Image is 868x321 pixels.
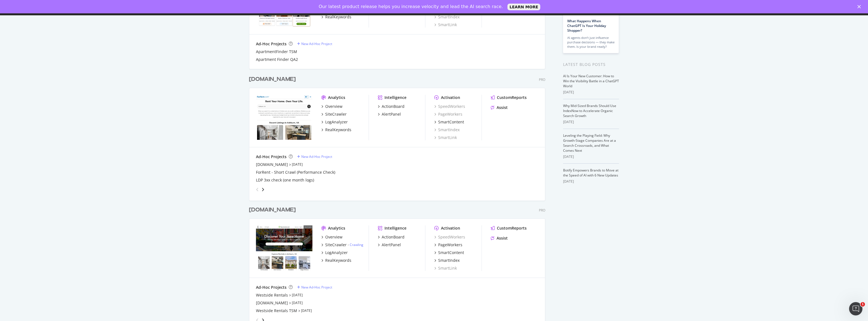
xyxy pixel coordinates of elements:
div: Pro [539,208,545,213]
a: AI Is Your New Customer: How to Win the Visibility Battle in a ChatGPT World [563,74,619,88]
a: SmartIndex [434,258,460,263]
a: RealKeywords [321,14,351,20]
a: Crawling [350,242,363,247]
a: CustomReports [491,95,527,100]
div: New Ad-Hoc Project [301,41,332,46]
a: ApartmentFinder TSM [256,49,297,54]
a: PageWorkers [434,111,462,117]
iframe: Intercom live chat [849,302,862,315]
div: AI agents don’t just influence purchase decisions — they make them. Is your brand ready? [567,36,615,49]
a: PageWorkers [434,242,462,248]
a: What Happens When ChatGPT Is Your Holiday Shopper? [567,19,606,33]
div: SiteCrawler [325,111,347,117]
a: Assist [491,235,508,241]
div: Assist [497,235,508,241]
div: Intelligence [384,95,406,100]
div: - [348,242,363,247]
a: Westside Rentals TSM [256,308,297,313]
a: LDP 3xx check (one month logs) [256,177,314,183]
a: SpeedWorkers [434,234,465,240]
div: [DOMAIN_NAME] [249,206,296,214]
div: Apartment Finder QA2 [256,57,298,62]
a: RealKeywords [321,258,351,263]
div: New Ad-Hoc Project [301,154,332,159]
a: [DOMAIN_NAME] [249,75,298,83]
a: ActionBoard [378,234,405,240]
a: Westside Rentals [256,292,288,298]
a: AlertPanel [378,111,401,117]
div: [DATE] [563,154,619,159]
a: [DATE] [292,300,303,305]
div: [DOMAIN_NAME] [256,300,288,306]
a: SmartIndex [434,14,460,20]
div: RealKeywords [325,127,351,133]
div: Overview [325,234,342,240]
div: SmartContent [438,250,464,255]
div: Overview [325,104,342,109]
a: [DATE] [301,308,312,313]
a: RealKeywords [321,127,351,133]
div: SmartIndex [438,258,460,263]
a: Overview [321,234,342,240]
div: AlertPanel [382,242,401,248]
a: SmartContent [434,119,464,125]
a: Leveling the Playing Field: Why Growth-Stage Companies Are at a Search Crossroads, and What Comes... [563,133,616,153]
a: [DATE] [292,162,303,167]
img: apartments.com [256,225,312,270]
a: SmartLink [434,135,457,140]
div: ActionBoard [382,234,405,240]
a: Overview [321,104,342,109]
a: Botify Empowers Brands to Move at the Speed of AI with 6 New Updates [563,168,618,178]
a: Assist [491,105,508,110]
div: ActionBoard [382,104,405,109]
div: Analytics [328,95,345,100]
a: [DOMAIN_NAME] [256,162,288,167]
a: CustomReports [491,225,527,231]
div: SiteCrawler [325,242,347,248]
div: PageWorkers [438,242,462,248]
div: Intelligence [384,225,406,231]
a: SmartContent [434,250,464,255]
div: New Ad-Hoc Project [301,285,332,290]
img: forrent.com [256,95,312,140]
div: [DOMAIN_NAME] [249,75,296,83]
a: SpeedWorkers [434,104,465,109]
div: CustomReports [497,225,527,231]
div: RealKeywords [325,258,351,263]
a: SmartLink [434,265,457,271]
div: Analytics [328,225,345,231]
a: LEARN MORE [507,4,541,10]
a: [DATE] [292,293,303,297]
a: ForRent - Short Crawl (Performance Check) [256,170,335,175]
div: [DATE] [563,179,619,184]
div: Ad-Hoc Projects [256,154,287,160]
div: [DATE] [563,90,619,95]
div: Assist [497,105,508,110]
div: Activation [441,95,460,100]
div: LogAnalyzer [325,119,348,125]
div: [DATE] [563,120,619,125]
div: SmartContent [438,119,464,125]
a: SiteCrawler [321,111,347,117]
div: AlertPanel [382,111,401,117]
div: Ad-Hoc Projects [256,41,287,47]
a: [DOMAIN_NAME] [249,206,298,214]
a: LogAnalyzer [321,250,348,255]
div: angle-right [261,187,265,192]
a: ActionBoard [378,104,405,109]
a: New Ad-Hoc Project [297,285,332,290]
div: Pro [539,77,545,82]
div: Activation [441,225,460,231]
div: CustomReports [497,95,527,100]
a: New Ad-Hoc Project [297,154,332,159]
a: AlertPanel [378,242,401,248]
a: SiteCrawler- Crawling [321,242,363,248]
